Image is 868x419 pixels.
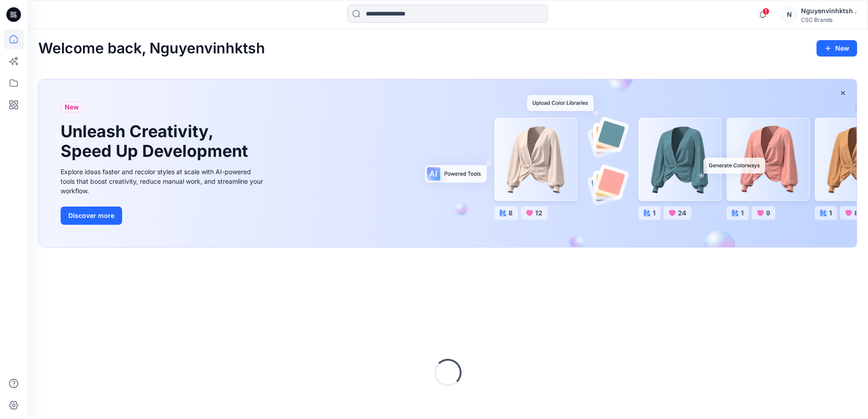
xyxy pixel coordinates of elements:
[781,6,797,23] div: N
[61,167,266,196] div: Explore ideas faster and recolor styles at scale with AI-powered tools that boost creativity, red...
[817,40,857,57] button: New
[762,8,770,15] span: 1
[61,122,252,161] h1: Unleash Creativity, Speed Up Development
[801,5,857,16] div: Nguyenvinhktsh .
[61,207,266,225] a: Discover more
[38,40,265,57] h2: Welcome back, Nguyenvinhktsh
[65,102,79,113] span: New
[61,207,122,225] button: Discover more
[801,16,857,23] div: CSC Brands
